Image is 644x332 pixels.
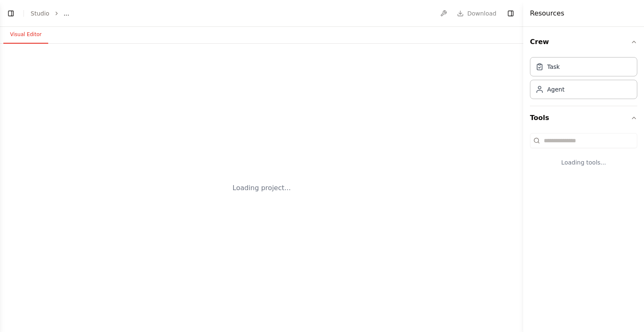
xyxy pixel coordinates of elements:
[505,8,517,19] button: Hide right sidebar
[547,63,560,71] div: Task
[31,10,49,17] a: Studio
[530,30,637,54] button: Crew
[530,130,637,180] div: Tools
[530,8,564,18] h4: Resources
[3,26,48,44] button: Visual Editor
[5,8,17,19] button: Show left sidebar
[31,9,69,18] nav: breadcrumb
[547,85,564,94] div: Agent
[530,54,637,106] div: Crew
[233,183,291,193] div: Loading project...
[530,106,637,130] button: Tools
[64,9,69,18] span: ...
[530,152,637,173] div: Loading tools...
